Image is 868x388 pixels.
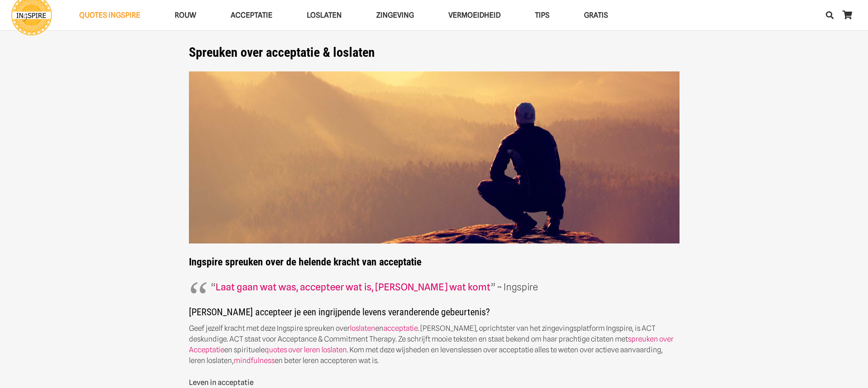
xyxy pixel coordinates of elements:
a: TIPSTIPS Menu [518,4,567,26]
a: GRATISGRATIS Menu [567,4,625,26]
p: Geef jezelf kracht met deze Ingspire spreuken over en . [PERSON_NAME], oprichtster van het zingev... [189,323,680,366]
a: VERMOEIDHEIDVERMOEIDHEID Menu [431,4,518,26]
span: Zingeving [376,11,414,19]
p: “ ” ~ Ingspire [211,279,658,296]
a: QUOTES INGSPIREQUOTES INGSPIRE Menu [62,4,158,26]
a: quotes over leren loslaten [265,345,347,354]
a: Laat gaan wat was, accepteer wat is, [PERSON_NAME] wat komt [216,281,491,293]
span: TIPS [535,11,550,19]
span: VERMOEIDHEID [448,11,500,19]
h3: [PERSON_NAME] accepteer je een ingrijpende levens veranderende gebeurtenis? [189,306,680,323]
strong: Ingspire spreuken over de helende kracht van acceptatie [189,71,680,268]
strong: Leven in acceptatie [189,378,253,387]
h1: Spreuken over acceptatie & loslaten [189,45,680,60]
a: ROUWROUW Menu [158,4,213,26]
img: Quotes en Spreuken van Ingspire over de Helende Kracht van Acceptatie [189,71,680,244]
span: Loslaten [307,11,342,19]
span: ROUW [175,11,196,19]
a: mindfulness [234,356,275,365]
a: LoslatenLoslaten Menu [290,4,359,26]
a: AcceptatieAcceptatie Menu [213,4,290,26]
a: loslaten [350,324,375,333]
span: GRATIS [584,11,608,19]
span: Acceptatie [231,11,272,19]
a: ZingevingZingeving Menu [359,4,431,26]
span: QUOTES INGSPIRE [79,11,140,19]
a: Zoeken [821,4,838,26]
a: acceptatie [383,324,418,333]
